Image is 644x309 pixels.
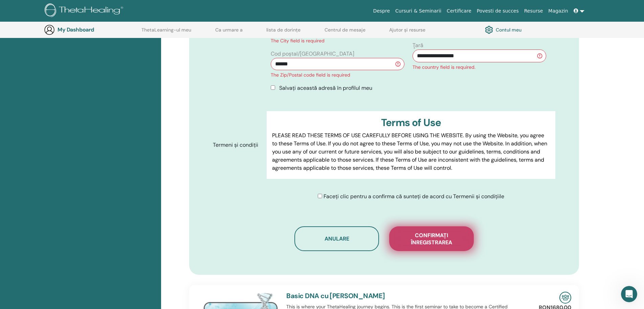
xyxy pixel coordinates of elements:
button: Confirmați înregistrarea [389,226,474,251]
a: Ajutor și resurse [389,27,425,38]
h3: My Dashboard [58,26,125,33]
p: Lor IpsumDolorsi.ame Cons adipisci elits do eiusm tem incid, utl etdol, magnaali eni adminimve qu... [272,178,550,275]
a: Cursuri & Seminarii [393,5,444,17]
a: Centrul de mesaje [325,27,365,38]
a: Ca urmare a [215,27,243,38]
a: Resurse [521,5,546,17]
label: Termeni și condiții [208,139,267,151]
span: Salvați această adresă în profilul meu [279,84,372,91]
a: ThetaLearning-ul meu [141,27,191,38]
img: cog.svg [485,24,493,36]
div: The Zip/Postal code field is required [271,71,404,79]
img: generic-user-icon.jpg [44,24,55,35]
iframe: Intercom live chat [621,286,637,302]
a: Despre [370,5,393,17]
a: Basic DNA cu [PERSON_NAME] [286,291,385,300]
label: Cod poștal/[GEOGRAPHIC_DATA] [271,50,354,58]
div: The country field is required. [413,64,546,71]
a: lista de dorințe [266,27,301,38]
span: Anulare [325,235,349,242]
a: Magazin [546,5,571,17]
span: Faceți clic pentru a confirma că sunteți de acord cu Termenii și condițiile [324,193,504,200]
h3: Terms of Use [272,117,550,129]
button: Anulare [294,226,379,251]
label: Ţară [413,41,423,49]
p: PLEASE READ THESE TERMS OF USE CAREFULLY BEFORE USING THE WEBSITE. By using the Website, you agre... [272,131,550,172]
img: logo.png [45,3,126,19]
div: The City field is required [271,37,404,44]
a: Certificare [444,5,474,17]
img: In-Person Seminar [559,292,571,304]
a: Contul meu [485,24,521,36]
span: Confirmați înregistrarea [398,232,465,246]
a: Povesti de succes [474,5,521,17]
